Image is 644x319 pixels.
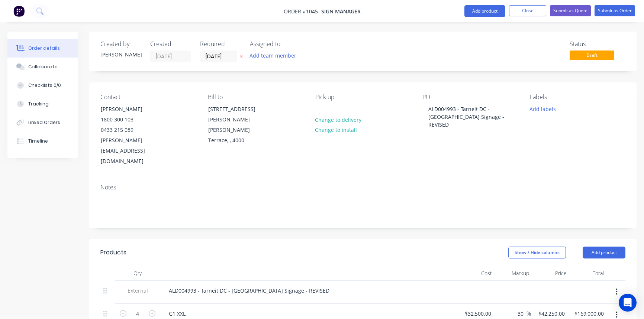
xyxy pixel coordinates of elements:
button: Tracking [7,95,78,113]
button: Close [509,5,546,16]
button: Timeline [7,132,78,150]
div: Status [570,40,625,48]
div: [PERSON_NAME] Terrace, , 4000 [208,125,270,146]
div: ALD004993 - Tarneit DC - [GEOGRAPHIC_DATA] Signage - REVISED [422,104,515,130]
div: Pick up [315,94,411,101]
span: Order #1045 - [284,8,321,15]
div: ALD004993 - Tarneit DC - [GEOGRAPHIC_DATA] Signage - REVISED [163,285,335,296]
div: Markup [495,266,532,281]
div: [PERSON_NAME] [100,51,141,58]
div: Created by [100,40,141,48]
div: Open Intercom Messenger [619,294,637,312]
button: Add product [583,247,625,258]
button: Submit as Quote [550,5,591,16]
div: [PERSON_NAME][EMAIL_ADDRESS][DOMAIN_NAME] [101,135,162,166]
span: % [527,309,531,318]
button: Submit as Order [595,5,635,16]
div: Order details [28,45,60,52]
div: 0433 215 089 [101,125,162,135]
button: Linked Orders [7,113,78,132]
div: Price [532,266,570,281]
div: Cost [457,266,495,281]
div: Linked Orders [28,119,60,126]
div: Collaborate [28,64,58,70]
div: [PERSON_NAME] [101,104,162,114]
div: Tracking [28,101,49,107]
button: Collaborate [7,58,78,76]
button: Order details [7,39,78,58]
div: PO [422,94,518,101]
img: Factory [13,6,25,17]
div: Contact [100,94,196,101]
div: [PERSON_NAME]1800 300 1030433 215 089[PERSON_NAME][EMAIL_ADDRESS][DOMAIN_NAME] [94,104,169,167]
div: Products [100,248,126,257]
div: Total [570,266,607,281]
div: [STREET_ADDRESS][PERSON_NAME] [208,104,270,125]
button: Show / Hide columns [508,247,566,258]
span: External [118,287,157,294]
div: Labels [530,94,625,101]
button: Add team member [250,51,300,61]
div: Assigned to [250,40,324,48]
button: Checklists 0/0 [7,76,78,95]
div: Required [200,40,241,48]
button: Change to delivery [311,114,365,124]
div: Checklists 0/0 [28,82,61,89]
div: Qty [115,266,160,281]
button: Add team member [246,51,300,61]
button: Change to install [311,125,361,135]
span: Sign Manager [321,8,361,15]
button: Add product [464,5,505,17]
div: [STREET_ADDRESS][PERSON_NAME][PERSON_NAME] Terrace, , 4000 [202,104,276,146]
div: Bill to [208,94,303,101]
div: Timeline [28,138,48,144]
div: 1800 300 103 [101,114,162,125]
div: Notes [100,184,625,191]
span: Draft [570,51,614,60]
button: Add labels [526,104,560,114]
div: Created [150,40,191,48]
div: G1 XXL [163,308,191,319]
